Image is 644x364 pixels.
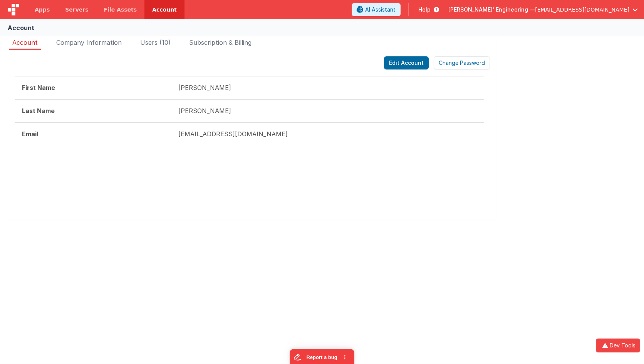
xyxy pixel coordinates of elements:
span: Help [418,6,431,14]
span: Account [12,39,38,46]
button: AI Assistant [352,3,401,16]
span: [PERSON_NAME]' Engineering — [448,6,535,14]
div: Account [8,23,34,32]
td: [PERSON_NAME] [171,76,484,100]
strong: Last Name [22,107,55,115]
span: File Assets [104,6,137,14]
span: Subscription & Billing [189,39,252,46]
button: Change Password [434,56,490,69]
td: [PERSON_NAME] [171,99,484,122]
strong: Email [22,130,38,138]
span: Users (10) [140,39,171,46]
button: Dev Tools [596,339,640,352]
strong: First Name [22,84,55,91]
span: [EMAIL_ADDRESS][DOMAIN_NAME] [535,6,629,14]
span: AI Assistant [365,6,396,14]
button: Edit Account [384,56,429,69]
button: [PERSON_NAME]' Engineering — [EMAIL_ADDRESS][DOMAIN_NAME] [448,6,638,14]
td: [EMAIL_ADDRESS][DOMAIN_NAME] [171,122,484,145]
span: Servers [65,6,88,14]
span: Company Information [56,39,122,46]
span: Apps [35,6,50,14]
